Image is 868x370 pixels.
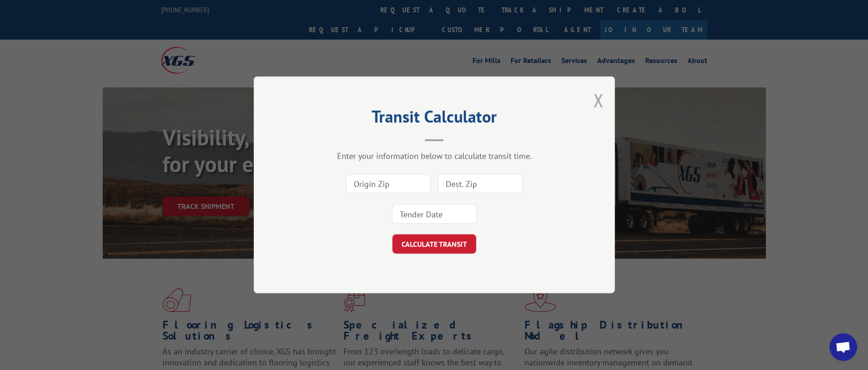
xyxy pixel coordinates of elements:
[829,333,857,361] div: Open chat
[392,205,477,224] input: Tender Date
[593,88,603,112] button: Close modal
[300,151,569,162] div: Enter your information below to calculate transit time.
[346,174,431,194] input: Origin Zip
[300,110,569,127] h2: Transit Calculator
[438,174,523,194] input: Dest. Zip
[392,235,476,254] button: CALCULATE TRANSIT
